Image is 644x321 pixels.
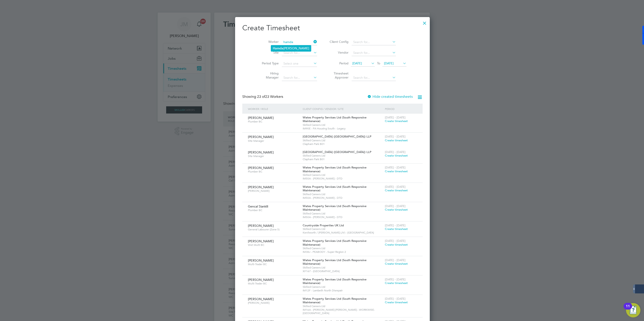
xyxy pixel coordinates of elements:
span: Clapham Park B01 [303,157,383,161]
span: Create timesheet [385,281,408,285]
label: Hide created timesheets [367,94,413,99]
span: [PERSON_NAME] [248,135,274,139]
span: Wates Property Services Ltd (South Responsive Maintenance) [303,185,366,192]
span: Countryside Properties UK Ltd [303,223,344,227]
span: XF167 - [GEOGRAPHIC_DATA] [303,269,383,273]
span: [DATE] - [DATE] [385,239,406,243]
label: Site [258,50,279,55]
span: [DATE] - [DATE] [385,150,406,154]
span: Skilled Careers Ltd [303,139,383,142]
span: Skilled Careers Ltd [303,285,383,289]
div: Worker / Role [247,104,302,114]
span: [PERSON_NAME] [248,116,274,120]
span: Create timesheet [385,208,408,212]
input: Select one [282,61,317,67]
span: Wet Multi BC [248,243,299,247]
span: Wates Property Services Ltd (South Responsive Maintenance) [303,166,366,173]
span: [PERSON_NAME] [248,278,274,282]
button: Open Resource Center, 11 new notifications [626,303,640,317]
input: Search for... [352,50,396,56]
span: Plumber BC [248,208,299,212]
span: Skilled Careers Ltd [303,123,383,127]
span: 23 Workers [257,94,283,99]
span: IM50A - [PERSON_NAME] - DTD [303,196,383,200]
span: [PERSON_NAME] [248,297,274,301]
label: Vendor [328,50,348,55]
span: Skilled Careers Ltd [303,192,383,196]
span: Wates Property Services Ltd (South Responsive Maintenance) [303,297,366,304]
span: Skilled Careers Ltd [303,304,383,308]
input: Search for... [352,75,396,81]
span: [DATE] - [DATE] [385,116,406,119]
span: [DATE] - [DATE] [385,185,406,189]
span: 23 of [257,94,265,99]
span: [DATE] - [DATE] [385,166,406,169]
span: Plumber BC [248,120,299,123]
span: IM50A - [PERSON_NAME] - DTD [303,177,383,180]
li: [PERSON_NAME] [271,45,311,51]
span: Skilled Careers Ltd [303,247,383,250]
label: Period [328,61,348,65]
span: Create timesheet [385,138,408,142]
span: [GEOGRAPHIC_DATA] ([GEOGRAPHIC_DATA]) LLP [303,135,371,138]
span: Kenilworth / [PERSON_NAME] (JV) - [GEOGRAPHIC_DATA] [303,231,383,234]
span: Site Manager [248,154,299,158]
label: Client Config [328,40,348,44]
span: Create timesheet [385,154,408,157]
input: Search for... [282,75,317,81]
span: IM38J - PEABODY - Super Region 2 [303,250,383,254]
span: Wates Property Services Ltd (South Responsive Maintenance) [303,258,366,266]
span: Skilled Careers Ltd [303,212,383,215]
span: [PERSON_NAME] [248,258,274,262]
span: [DATE] - [DATE] [385,297,406,301]
span: [DATE] - [DATE] [385,223,406,227]
input: Search for... [352,39,396,45]
label: Hiring Manager [258,71,279,79]
span: Create timesheet [385,243,408,247]
label: Timesheet Approver [328,71,348,79]
span: [DATE] - [DATE] [385,258,406,262]
span: Create timesheet [385,188,408,192]
span: [DATE] - [DATE] [385,135,406,138]
span: IM16A - [PERSON_NAME] [PERSON_NAME] - WORKWISE- [GEOGRAPHIC_DATA] [303,308,383,315]
span: [PERSON_NAME] [248,185,274,189]
span: [PERSON_NAME] [248,224,274,228]
span: Wates Property Services Ltd (South Responsive Maintenance) [303,204,366,212]
span: [DATE] [384,61,394,65]
span: IM12F - Lambeth North Disrepair [303,289,383,292]
span: [PERSON_NAME] [248,189,299,193]
span: Create timesheet [385,119,408,123]
span: Create timesheet [385,227,408,231]
span: Wates Property Services Ltd (South Responsive Maintenance) [303,116,366,123]
span: Clapham Park B01 [303,142,383,146]
div: Client Config / Vendor / Site [302,104,384,114]
h2: Create Timesheet [242,23,423,33]
span: Create timesheet [385,262,408,266]
span: Skilled Careers Ltd [303,173,383,177]
label: Period Type [258,61,279,65]
span: Skilled Careers Ltd [303,154,383,157]
span: [PERSON_NAME] [248,166,274,170]
input: Search for... [282,50,317,56]
b: Hamda [273,46,283,50]
span: [DATE] [352,61,362,65]
span: Skilled Careers Ltd [303,227,383,231]
span: Site Manager [248,139,299,143]
span: Skilled Careers Ltd [303,266,383,269]
label: Worker [258,40,279,44]
span: Wates Property Services Ltd (South Responsive Maintenance) [303,277,366,285]
span: Create timesheet [385,300,408,304]
span: General Labourer (Zone 5) [248,228,299,231]
span: Multi-Trader BC [248,282,299,285]
span: Plumber BC [248,170,299,173]
span: [DATE] - [DATE] [385,204,406,208]
span: [GEOGRAPHIC_DATA] ([GEOGRAPHIC_DATA]) LLP [303,150,371,154]
span: [PERSON_NAME] [248,239,274,243]
input: Search for... [282,39,317,45]
span: Gencal Siankili [248,204,268,208]
span: [PERSON_NAME] [248,150,274,154]
div: Period [384,104,418,114]
div: Showing [242,94,284,99]
span: Create timesheet [385,169,408,173]
span: IM90E - PA Housing South - Legacy [303,127,383,130]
